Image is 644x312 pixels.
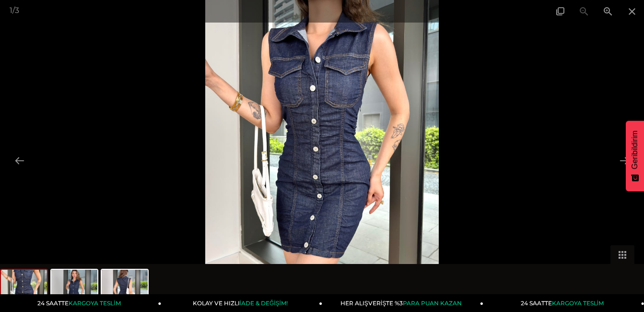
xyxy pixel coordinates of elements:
[102,270,148,306] img: lanarde-elbise-25y349--09ce-.jpg
[69,300,120,307] span: KARGOYA TESLİM
[162,294,323,312] a: KOLAY VE HIZLIİADE & DEĞİŞİM!
[626,121,644,192] button: Geribildirim - Show survey
[552,300,604,307] span: KARGOYA TESLİM
[403,300,462,307] span: PARA PUAN KAZAN
[1,270,47,306] img: lanarde-elbise-25y349-a-8c68.jpg
[631,131,639,169] span: Geribildirim
[610,245,634,264] button: Toggle thumbnails
[15,6,19,15] span: 3
[10,6,12,15] span: 1
[322,294,483,312] a: HER ALIŞVERİŞTE %3PARA PUAN KAZAN
[240,300,288,307] span: İADE & DEĞİŞİM!
[0,294,162,312] a: 24 SAATTEKARGOYA TESLİM
[51,270,97,306] img: lanarde-elbise-25y349-7543fe.jpg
